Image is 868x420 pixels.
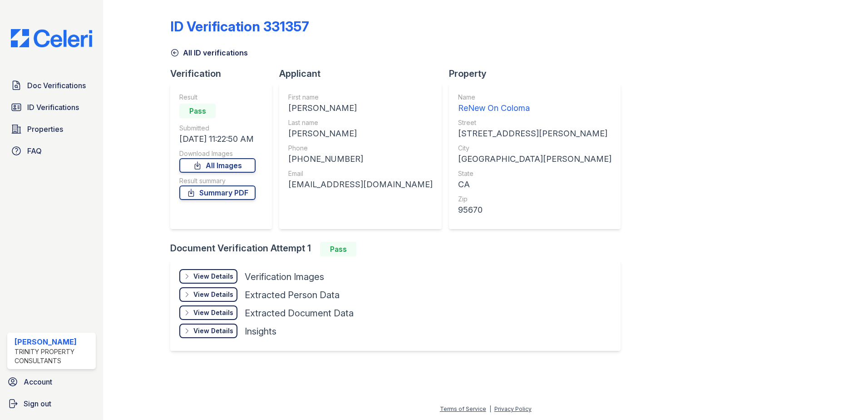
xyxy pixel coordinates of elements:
div: Email [288,169,433,178]
div: Pass [320,242,356,256]
span: Account [24,376,52,387]
div: [PERSON_NAME] [15,336,92,347]
div: Submitted [179,124,256,133]
div: First name [288,93,433,102]
span: FAQ [27,145,42,156]
span: Doc Verifications [27,80,86,91]
div: Result summary [179,176,256,185]
div: Extracted Person Data [245,289,340,301]
a: Properties [7,120,96,138]
div: View Details [193,308,233,317]
div: Download Images [179,149,256,158]
div: Insights [245,325,276,338]
div: Name [458,93,612,102]
div: Applicant [279,67,449,80]
div: [EMAIL_ADDRESS][DOMAIN_NAME] [288,178,433,191]
div: View Details [193,290,233,299]
div: ID Verification 331357 [170,18,309,35]
div: Verification Images [245,270,324,283]
a: Privacy Policy [494,405,532,412]
a: Terms of Service [440,405,486,412]
a: Sign out [4,395,99,413]
a: Doc Verifications [7,76,96,95]
span: ID Verifications [27,102,79,113]
div: Document Verification Attempt 1 [170,242,628,256]
div: [PERSON_NAME] [288,127,433,140]
div: [GEOGRAPHIC_DATA][PERSON_NAME] [458,153,612,165]
a: FAQ [7,142,96,160]
div: ReNew On Coloma [458,102,612,115]
div: State [458,169,612,178]
div: [PHONE_NUMBER] [288,153,433,165]
div: Verification [170,67,279,80]
div: Property [449,67,628,80]
div: Last name [288,118,433,127]
div: [DATE] 11:22:50 AM [179,133,256,145]
div: CA [458,178,612,191]
div: Extracted Document Data [245,307,354,320]
a: All ID verifications [170,47,248,58]
a: All Images [179,158,256,173]
a: Summary PDF [179,185,256,200]
div: 95670 [458,204,612,216]
div: View Details [193,326,233,335]
div: Trinity Property Consultants [15,347,92,365]
a: Name ReNew On Coloma [458,93,612,115]
div: Phone [288,144,433,153]
div: City [458,144,612,153]
span: Sign out [24,398,51,409]
div: Street [458,118,612,127]
div: Zip [458,195,612,204]
a: Account [4,373,99,391]
div: [PERSON_NAME] [288,102,433,115]
a: ID Verifications [7,98,96,116]
div: | [489,405,491,412]
div: View Details [193,272,233,281]
div: [STREET_ADDRESS][PERSON_NAME] [458,127,612,140]
img: CE_Logo_Blue-a8612792a0a2168367f1c8372b55b34899dd931a85d93a1a3d3e32e68fde9ad4.png [4,29,99,47]
div: Pass [179,104,216,118]
span: Properties [27,124,63,135]
div: Result [179,93,256,102]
